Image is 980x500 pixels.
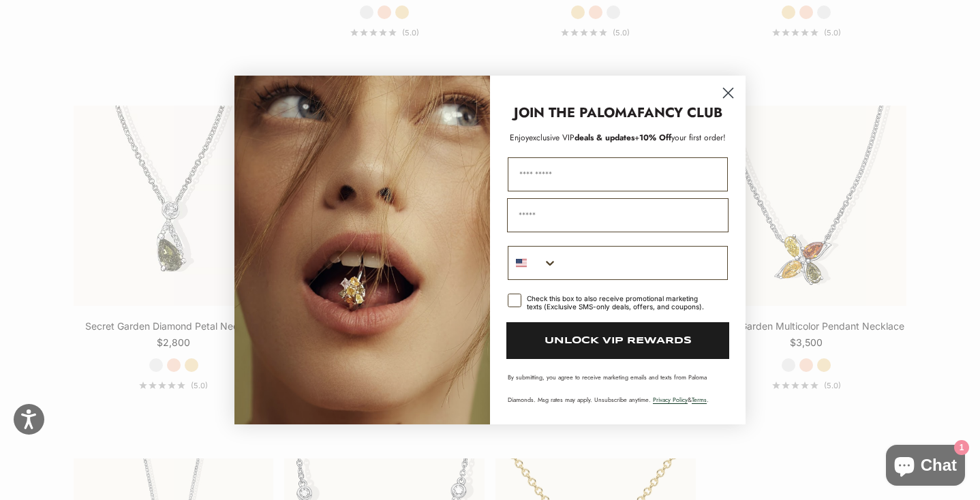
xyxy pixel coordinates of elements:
span: & . [653,395,709,404]
strong: FANCY CLUB [637,103,722,123]
span: deals & updates [529,131,634,144]
span: 10% Off [639,131,671,144]
img: United States [516,257,527,268]
button: Search Countries [508,247,557,279]
button: Close dialog [716,81,740,105]
strong: JOIN THE PALOMA [514,103,637,123]
span: exclusive VIP [529,131,575,144]
a: Terms [692,395,707,404]
p: By submitting, you agree to receive marketing emails and texts from Paloma Diamonds. Msg rates ma... [508,373,728,404]
span: Enjoy [510,131,529,144]
input: Email [507,198,729,232]
img: Loading... [234,76,490,424]
div: Check this box to also receive promotional marketing texts (Exclusive SMS-only deals, offers, and... [527,294,711,311]
a: Privacy Policy [653,395,688,404]
button: UNLOCK VIP REWARDS [506,322,729,359]
input: First Name [508,157,728,191]
span: + your first order! [634,131,726,144]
